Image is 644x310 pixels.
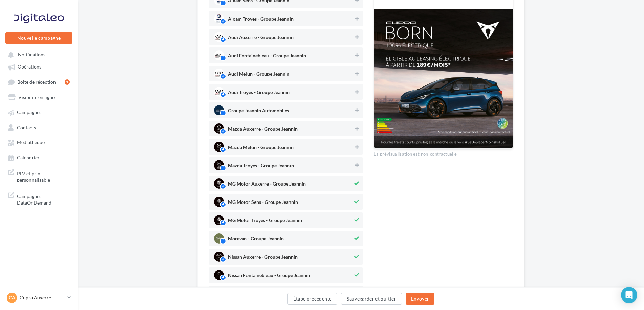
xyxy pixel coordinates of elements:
[228,163,294,171] span: Mazda Troyes - Groupe Jeannin
[17,192,70,206] span: Campagnes DataOnDemand
[228,181,306,189] span: MG Motor Auxerre - Groupe Jeannin
[18,52,45,57] span: Notifications
[287,293,338,305] button: Étape précédente
[4,106,74,118] a: Campagnes
[17,124,36,130] span: Contacts
[17,110,41,115] span: Campagnes
[228,90,290,97] span: Audi Troyes - Groupe Jeannin
[228,72,289,79] span: Audi Melun - Groupe Jeannin
[17,169,70,183] span: PLV et print personnalisable
[17,79,56,85] span: Boîte de réception
[4,121,74,133] a: Contacts
[18,94,55,100] span: Visibilité en ligne
[4,151,74,163] a: Calendrier
[18,64,41,70] span: Opérations
[228,200,298,207] span: MG Motor Sens - Groupe Jeannin
[4,60,74,73] a: Opérations
[5,32,72,44] button: Nouvelle campagne
[4,76,74,88] a: Boîte de réception1
[17,140,45,146] span: Médiathèque
[228,236,284,244] span: Morevan - Groupe Jeannin
[374,149,513,157] div: La prévisualisation est non-contractuelle
[228,255,298,262] span: Nissan Auxerre - Groupe Jeannin
[9,294,15,301] span: CA
[65,79,70,85] div: 1
[4,91,74,103] a: Visibilité en ligne
[4,166,74,186] a: PLV et print personnalisable
[406,293,434,305] button: Envoyer
[17,155,40,160] span: Calendrier
[341,293,402,305] button: Sauvegarder et quitter
[228,273,310,280] span: Nissan Fontainebleau - Groupe Jeannin
[4,136,74,148] a: Médiathèque
[228,17,294,24] span: Aixam Troyes - Groupe Jeannin
[228,108,289,116] span: Groupe Jeannin Automobiles
[228,145,294,152] span: Mazda Melun - Groupe Jeannin
[228,218,302,226] span: MG Motor Troyes - Groupe Jeannin
[621,287,637,303] div: Open Intercom Messenger
[228,53,306,61] span: Audi Fontainebleau - Groupe Jeannin
[228,127,298,134] span: Mazda Auxerre - Groupe Jeannin
[5,291,72,304] a: CA Cupra Auxerre
[228,35,294,42] span: Audi Auxerre - Groupe Jeannin
[20,294,65,301] p: Cupra Auxerre
[4,189,74,209] a: Campagnes DataOnDemand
